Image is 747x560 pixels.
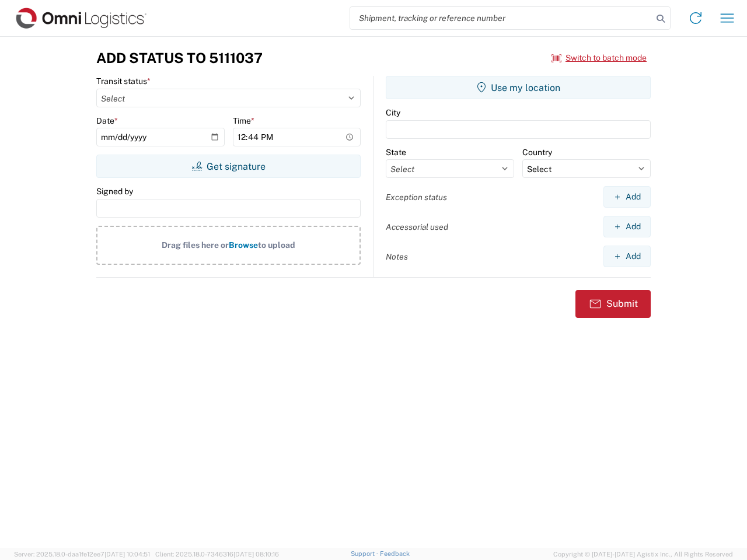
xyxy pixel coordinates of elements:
[553,549,733,559] span: Copyright © [DATE]-[DATE] Agistix Inc., All Rights Reserved
[96,155,361,178] button: Get signature
[386,222,448,232] label: Accessorial used
[14,551,150,558] span: Server: 2025.18.0-daa1fe12ee7
[603,186,651,208] button: Add
[96,76,151,86] label: Transit status
[155,551,279,558] span: Client: 2025.18.0-7346316
[603,216,651,237] button: Add
[229,240,258,250] span: Browse
[386,76,651,99] button: Use my location
[386,107,400,118] label: City
[386,147,406,157] label: State
[96,50,263,66] h3: Add Status to 5111037
[96,186,133,197] label: Signed by
[233,551,279,558] span: [DATE] 08:10:16
[380,550,410,557] a: Feedback
[162,240,229,250] span: Drag files here or
[351,550,380,557] a: Support
[551,48,647,68] button: Switch to batch mode
[522,147,552,157] label: Country
[104,551,150,558] span: [DATE] 10:04:51
[603,246,651,267] button: Add
[258,240,295,250] span: to upload
[386,192,447,202] label: Exception status
[575,290,651,318] button: Submit
[386,251,408,262] label: Notes
[96,116,118,126] label: Date
[350,7,652,29] input: Shipment, tracking or reference number
[233,116,254,126] label: Time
